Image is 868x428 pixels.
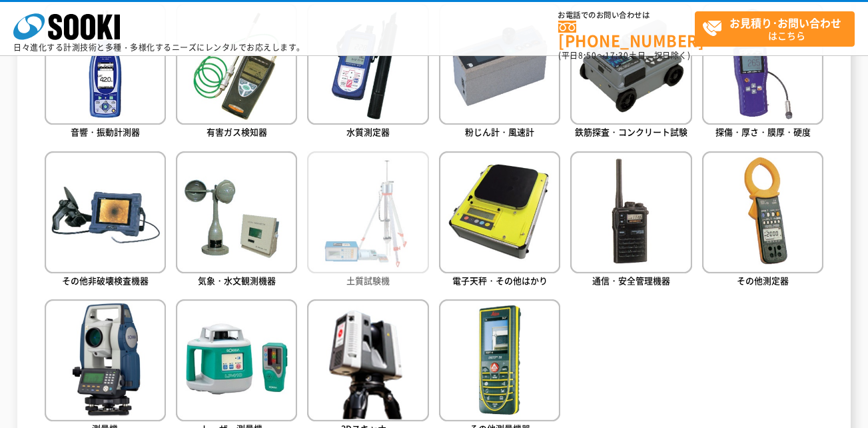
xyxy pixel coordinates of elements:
[198,274,276,287] span: 気象・水文観測機器
[570,3,691,125] img: 鉄筋探査・コンクリート試験
[452,274,548,287] span: 電子天秤・その他はかり
[346,274,390,287] span: 土質試験機
[45,151,166,289] a: その他非破壊検査機器
[702,12,854,45] span: はこちら
[45,3,166,125] img: 音響・振動計測器
[737,274,789,287] span: その他測定器
[558,49,690,61] span: (平日 ～ 土日、祝日除く)
[307,151,428,273] img: 土質試験機
[176,3,297,141] a: 有害ガス検知器
[62,274,149,287] span: その他非破壊検査機器
[45,3,166,141] a: 音響・振動計測器
[605,49,629,61] span: 17:30
[558,21,695,48] a: [PHONE_NUMBER]
[439,151,560,289] a: 電子天秤・その他はかり
[570,151,691,273] img: 通信・安全管理機器
[570,151,691,289] a: 通信・安全管理機器
[45,299,166,421] img: 測量機
[307,151,428,289] a: 土質試験機
[592,274,670,287] span: 通信・安全管理機器
[307,299,428,421] img: 3Dスキャナー
[570,3,691,141] a: 鉄筋探査・コンクリート試験
[702,3,823,125] img: 探傷・厚さ・膜厚・硬度
[578,49,597,61] span: 8:50
[465,125,534,138] span: 粉じん計・風速計
[346,125,390,138] span: 水質測定器
[702,3,823,141] a: 探傷・厚さ・膜厚・硬度
[207,125,267,138] span: 有害ガス検知器
[439,151,560,273] img: 電子天秤・その他はかり
[439,3,560,125] img: 粉じん計・風速計
[715,125,811,138] span: 探傷・厚さ・膜厚・硬度
[71,125,140,138] span: 音響・振動計測器
[176,3,297,125] img: 有害ガス検知器
[729,15,841,31] strong: お見積り･お問い合わせ
[575,125,687,138] span: 鉄筋探査・コンクリート試験
[558,11,695,19] span: お電話でのお問い合わせは
[176,151,297,273] img: 気象・水文観測機器
[695,11,855,47] a: お見積り･お問い合わせはこちら
[45,151,166,273] img: その他非破壊検査機器
[176,299,297,421] img: レーザー測量機・墨出器
[439,3,560,141] a: 粉じん計・風速計
[702,151,823,289] a: その他測定器
[702,151,823,273] img: その他測定器
[307,3,428,141] a: 水質測定器
[176,151,297,289] a: 気象・水文観測機器
[13,43,305,51] p: 日々進化する計測技術と多種・多様化するニーズにレンタルでお応えします。
[307,3,428,125] img: 水質測定器
[439,299,560,421] img: その他測量機器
